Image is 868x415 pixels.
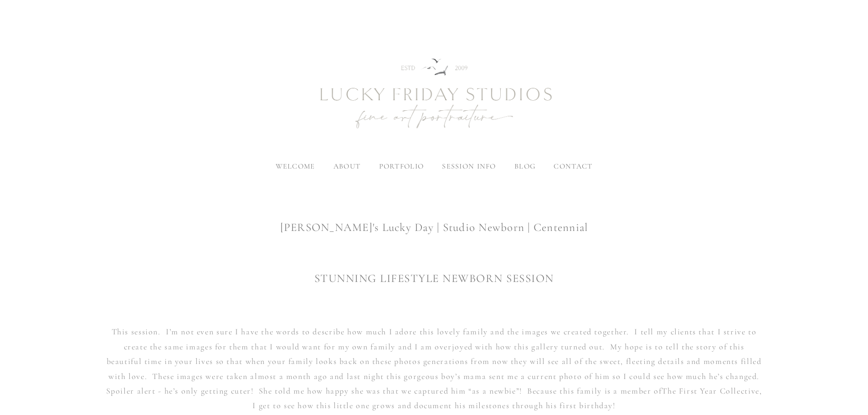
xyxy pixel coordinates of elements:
[662,386,760,396] a: The First Year Collective
[379,162,424,171] label: portfolio
[276,162,315,171] a: welcome
[105,271,763,287] h1: STUNNING LIFESTYLE NEWBORN SESSION
[514,162,535,171] a: blog
[105,222,763,233] h1: [PERSON_NAME]'s Lucky Day | Studio Newborn | Centennial
[554,162,592,171] a: contact
[105,324,763,413] p: This session. I’m not even sure I have the words to describe how much I adore this lovely family ...
[442,162,496,171] label: session info
[334,162,360,171] label: about
[270,26,598,163] img: Newborn Photography Denver | Lucky Friday Studios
